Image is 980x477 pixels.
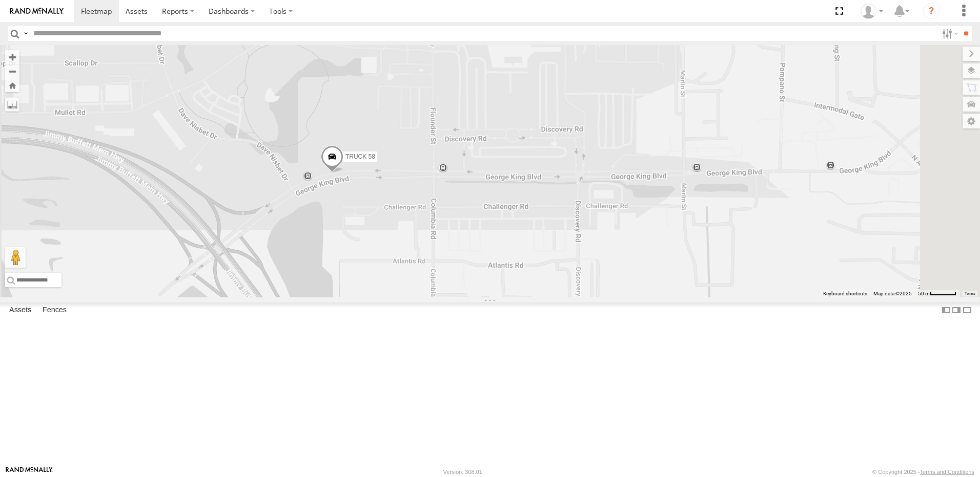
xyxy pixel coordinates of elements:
span: 50 m [918,291,930,296]
span: TRUCK 58 [345,153,375,160]
div: Thomas Crowe [857,4,887,19]
label: Assets [4,303,36,317]
div: Version: 308.01 [443,469,482,475]
a: Terms and Conditions [920,469,974,475]
a: Visit our Website [6,467,53,477]
label: Map Settings [963,114,980,128]
span: Map data ©2025 [873,291,912,296]
button: Keyboard shortcuts [823,290,867,297]
label: Hide Summary Table [962,302,972,317]
button: Zoom in [5,50,19,64]
img: rand-logo.svg [10,8,64,15]
i: ? [923,3,940,19]
label: Search Filter Options [938,26,960,41]
label: Dock Summary Table to the Left [941,302,951,317]
button: Zoom out [5,64,19,78]
button: Drag Pegman onto the map to open Street View [5,247,26,268]
label: Dock Summary Table to the Right [951,302,962,317]
button: Map Scale: 50 m per 48 pixels [915,290,959,297]
label: Measure [5,97,19,112]
button: Zoom Home [5,78,19,92]
div: © Copyright 2025 - [872,469,974,475]
a: Terms (opens in new tab) [965,292,975,296]
label: Fences [37,303,72,317]
label: Search Query [22,26,30,41]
